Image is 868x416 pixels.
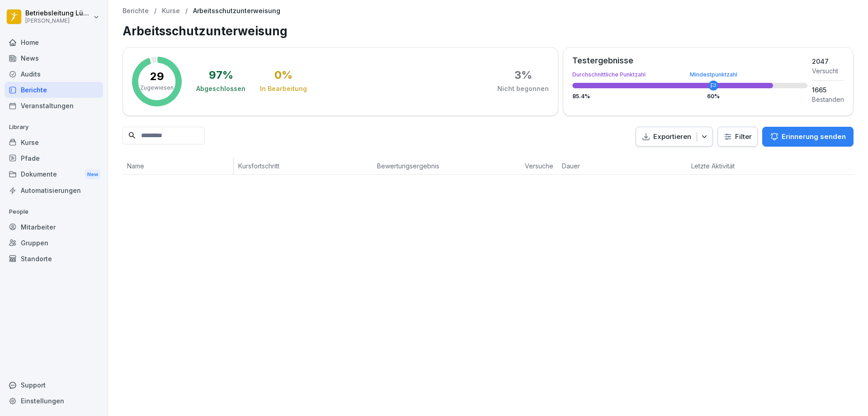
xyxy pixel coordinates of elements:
[5,134,103,150] a: Kurse
[5,377,103,393] div: Support
[718,127,757,147] button: Filter
[5,251,103,267] a: Standorte
[562,161,599,171] p: Dauer
[5,66,103,82] a: Audits
[85,169,100,180] div: New
[25,18,91,24] p: [PERSON_NAME]
[690,72,737,77] div: Mindestpunktzahl
[123,7,149,15] a: Berichte
[514,70,532,81] div: 3 %
[5,120,103,134] p: Library
[812,95,844,104] div: Bestanden
[5,98,103,114] a: Veranstaltungen
[196,84,245,93] div: Abgeschlossen
[5,82,103,98] a: Berichte
[691,161,752,171] p: Letzte Aktivität
[707,94,720,99] div: 60 %
[193,7,280,15] p: Arbeitsschutzunterweisung
[812,66,844,76] div: Versucht
[154,7,156,15] p: /
[812,85,844,95] div: 1665
[5,150,103,166] a: Pfade
[782,132,846,142] p: Erinnerung senden
[5,166,103,183] a: DokumenteNew
[185,7,188,15] p: /
[5,235,103,251] a: Gruppen
[274,70,292,81] div: 0 %
[123,22,854,40] h1: Arbeitsschutzunterweisung
[497,84,549,93] div: Nicht begonnen
[636,127,713,147] button: Exportieren
[238,161,368,171] p: Kursfortschritt
[260,84,307,93] div: In Bearbeitung
[5,219,103,235] a: Mitarbeiter
[812,57,844,66] div: 2047
[723,132,752,141] div: Filter
[25,10,91,17] p: Betriebsleitung Lübeck Holstentor
[5,205,103,219] p: People
[5,393,103,409] a: Einstellungen
[162,7,180,15] a: Kurse
[5,166,103,183] div: Dokumente
[127,161,229,171] p: Name
[150,71,164,82] p: 29
[525,161,553,171] p: Versuche
[140,84,174,92] p: Zugewiesen
[572,94,807,99] div: 85.4 %
[5,182,103,198] a: Automatisierungen
[5,50,103,66] a: News
[572,57,807,65] div: Testergebnisse
[653,132,691,142] p: Exportieren
[572,72,807,77] div: Durchschnittliche Punktzahl
[5,34,103,50] a: Home
[377,161,516,171] p: Bewertungsergebnis
[762,127,854,147] button: Erinnerung senden
[209,70,233,81] div: 97 %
